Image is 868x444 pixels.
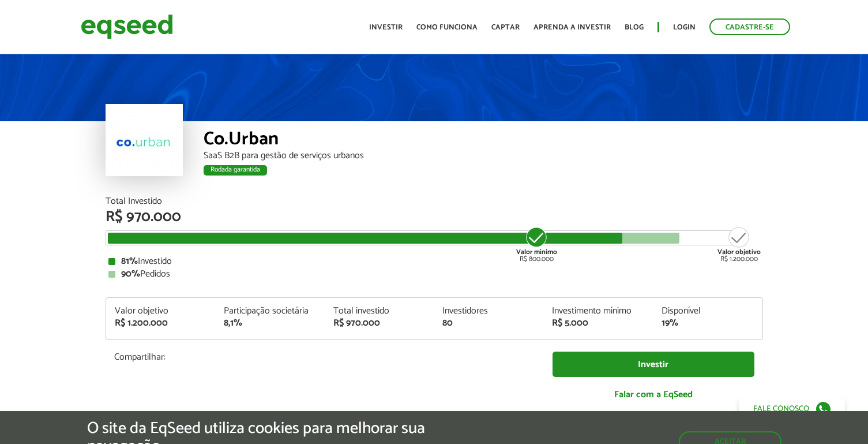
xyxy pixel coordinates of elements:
div: Valor objetivo [115,307,207,316]
div: SaaS B2B para gestão de serviços urbanos [204,151,763,161]
a: Como funciona [416,24,478,31]
strong: 90% [121,266,140,282]
div: Investidores [442,307,535,316]
strong: 81% [121,253,138,269]
div: Disponível [662,307,754,316]
div: R$ 970.000 [333,319,426,328]
div: Co.Urban [204,130,763,151]
div: Investimento mínimo [552,307,644,316]
strong: Valor objetivo [717,247,761,258]
a: Fale conosco [739,397,845,421]
a: Cadastre-se [709,18,790,35]
div: R$ 5.000 [552,319,644,328]
a: Investir [553,352,754,378]
div: Rodada garantida [204,165,267,176]
div: R$ 1.200.000 [717,226,761,263]
div: Total Investido [106,197,763,206]
strong: Valor mínimo [516,247,557,258]
div: Pedidos [108,270,760,279]
div: R$ 1.200.000 [115,319,207,328]
div: Total investido [333,307,426,316]
img: EqSeed [81,12,173,42]
a: Captar [491,24,520,31]
p: Compartilhar: [114,352,535,363]
div: 19% [662,319,754,328]
div: 8,1% [224,319,316,328]
div: Participação societária [224,307,316,316]
a: Falar com a EqSeed [553,383,754,406]
a: Aprenda a investir [533,24,611,31]
div: 80 [442,319,535,328]
div: R$ 800.000 [515,226,558,263]
div: Investido [108,257,760,266]
div: R$ 970.000 [106,210,763,225]
a: Login [673,24,696,31]
a: Blog [625,24,644,31]
a: Investir [369,24,403,31]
